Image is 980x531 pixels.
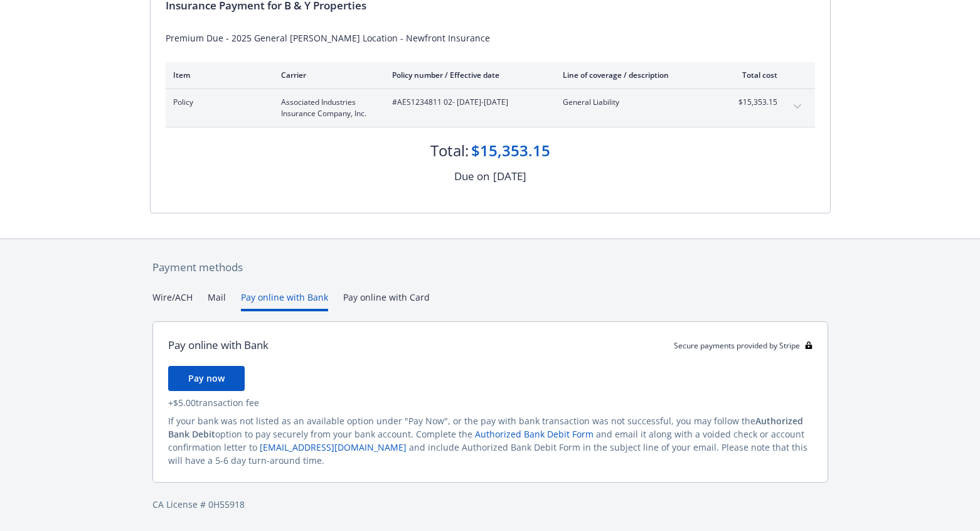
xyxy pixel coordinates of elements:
a: [EMAIL_ADDRESS][DOMAIN_NAME] [260,441,407,453]
span: #AES1234811 02 - [DATE]-[DATE] [392,97,543,108]
span: Policy [173,97,261,108]
div: + $5.00 transaction fee [168,396,812,409]
span: General Liability [563,97,710,108]
div: Due on [454,168,489,185]
div: Line of coverage / description [563,70,710,80]
span: Associated Industries Insurance Company, Inc. [281,97,372,119]
button: Pay online with Card [343,291,430,311]
span: Authorized Bank Debit [168,415,803,440]
button: Pay now [168,366,245,391]
div: Total: [430,140,469,161]
button: Wire/ACH [152,291,193,311]
div: [DATE] [493,168,526,185]
div: If your bank was not listed as an available option under "Pay Now", or the pay with bank transact... [168,414,812,467]
span: $15,353.15 [730,97,777,108]
div: Carrier [281,70,372,80]
div: PolicyAssociated Industries Insurance Company, Inc.#AES1234811 02- [DATE]-[DATE]General Liability... [166,89,815,127]
div: Pay online with Bank [168,337,269,353]
div: $15,353.15 [471,140,550,161]
div: Item [173,70,261,80]
div: Payment methods [152,259,828,276]
div: Premium Due - 2025 General [PERSON_NAME] Location - Newfront Insurance [166,31,815,45]
button: Mail [208,291,226,311]
a: Authorized Bank Debit Form [475,428,594,440]
button: expand content [787,97,807,117]
div: Total cost [730,70,777,80]
button: Pay online with Bank [241,291,328,311]
div: Secure payments provided by Stripe [674,340,812,351]
div: CA License # 0H55918 [152,498,828,511]
span: Pay now [188,372,225,384]
div: Policy number / Effective date [392,70,543,80]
